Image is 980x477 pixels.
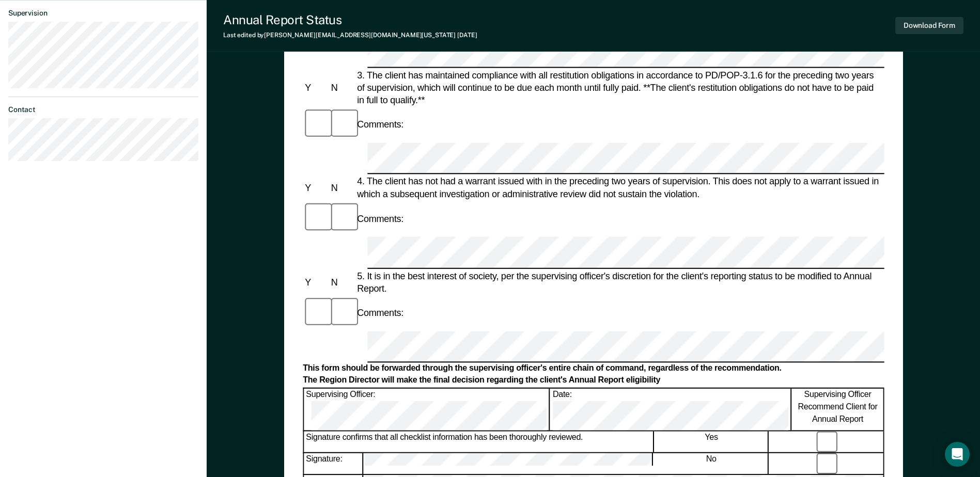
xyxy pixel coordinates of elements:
div: Comments: [355,307,406,319]
button: Download Form [895,17,963,34]
div: Yes [655,431,769,452]
div: Last edited by [PERSON_NAME][EMAIL_ADDRESS][DOMAIN_NAME][US_STATE] [223,31,477,39]
div: Date: [551,388,791,430]
dt: Supervision [8,9,198,18]
div: Supervising Officer Recommend Client for Annual Report [792,388,884,430]
div: Open Intercom Messenger [945,442,970,467]
div: 5. It is in the best interest of society, per the supervising officer's discretion for the client... [355,269,884,294]
span: [DATE] [457,31,477,39]
div: 4. The client has not had a warrant issued with in the preceding two years of supervision. This d... [355,176,884,200]
div: Annual Report Status [223,12,477,27]
div: 3. The client has maintained compliance with all restitution obligations in accordance to PD/POP-... [355,69,884,106]
dt: Contact [8,105,198,114]
div: Supervising Officer: [304,388,550,430]
div: Signature confirms that all checklist information has been thoroughly reviewed. [304,431,654,452]
div: Y [303,82,329,94]
div: This form should be forwarded through the supervising officer's entire chain of command, regardle... [303,363,884,374]
div: N [329,276,354,288]
div: Comments: [355,118,406,131]
div: Y [303,182,329,194]
div: Y [303,276,329,288]
div: Comments: [355,213,406,225]
div: Signature: [304,453,363,474]
div: No [655,453,769,474]
div: N [329,82,354,94]
div: The Region Director will make the final decision regarding the client's Annual Report eligibility [303,375,884,386]
div: N [329,182,354,194]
